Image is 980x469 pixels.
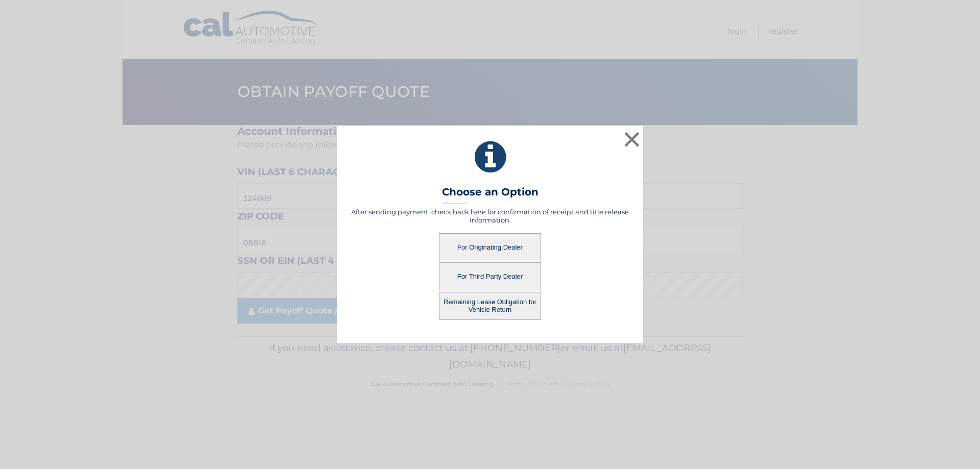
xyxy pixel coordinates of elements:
h5: After sending payment, check back here for confirmation of receipt and title release information. [350,208,630,224]
button: For Originating Dealer [439,233,541,261]
button: For Third Party Dealer [439,262,541,290]
h3: Choose an Option [442,186,538,204]
button: × [622,129,642,150]
button: Remaining Lease Obligation for Vehicle Return [439,292,541,320]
